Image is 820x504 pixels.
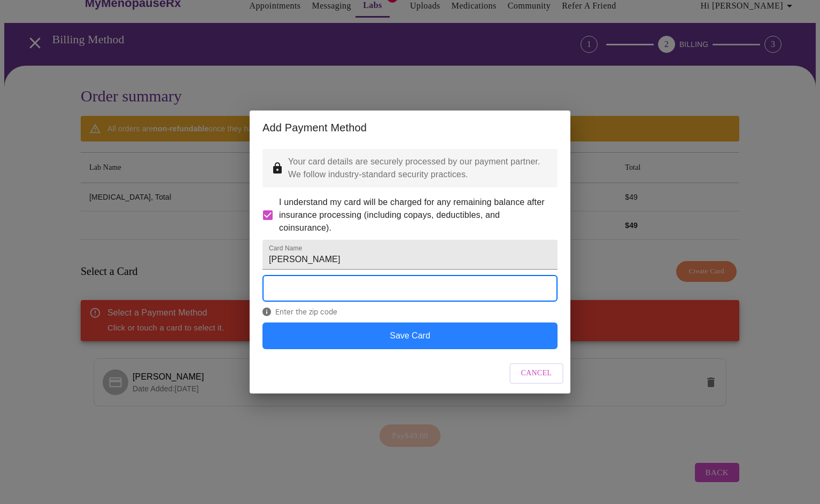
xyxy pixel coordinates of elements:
button: Save Card [262,322,558,349]
span: Enter the zip code [262,308,558,316]
button: Cancel [509,363,564,384]
span: I understand my card will be charged for any remaining balance after insurance processing (includ... [279,196,549,234]
p: Your card details are securely processed by our payment partner. We follow industry-standard secu... [288,155,549,181]
h2: Add Payment Method [262,119,558,136]
span: Cancel [521,367,552,380]
iframe: Secure Credit Card Form [263,275,557,301]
